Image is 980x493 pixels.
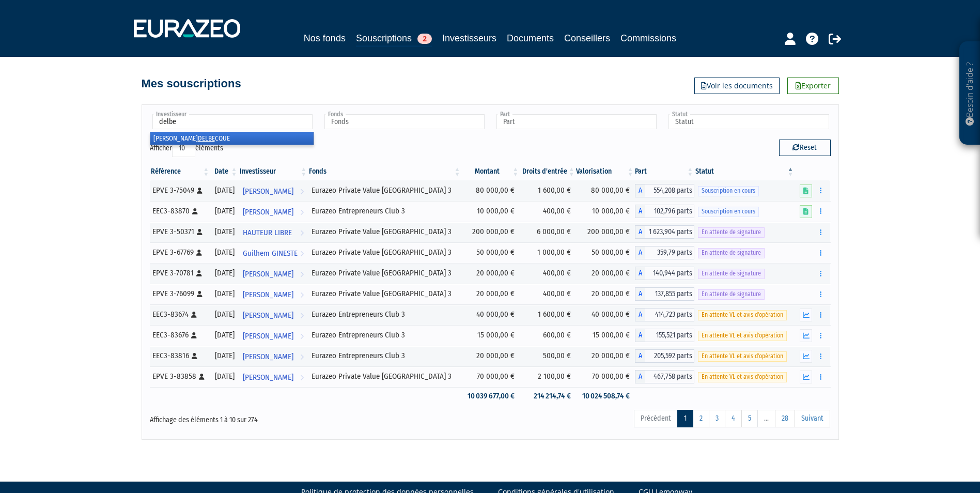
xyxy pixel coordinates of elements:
[462,366,520,387] td: 70 000,00 €
[645,205,695,218] span: 102,796 parts
[199,374,205,380] i: [Français] Personne physique
[243,368,293,387] span: [PERSON_NAME]
[214,247,235,258] div: [DATE]
[300,203,304,222] i: Voir l'investisseur
[964,47,976,140] p: Besoin d'aide ?
[520,304,576,325] td: 1 600,00 €
[677,410,693,427] a: 1
[150,163,211,180] th: Référence : activer pour trier la colonne par ordre croissant
[462,284,520,304] td: 20 000,00 €
[576,325,635,346] td: 15 000,00 €
[698,248,765,258] span: En attente de signature
[192,208,198,214] i: [Français] Personne physique
[214,268,235,279] div: [DATE]
[635,349,645,363] span: A
[693,410,709,427] a: 2
[787,78,839,94] a: Exporter
[243,244,298,263] span: Guilhem GINESTE
[300,265,304,284] i: Voir l'investisseur
[197,188,203,194] i: [Français] Personne physique
[694,163,795,180] th: Statut : activer pour trier la colonne par ordre d&eacute;croissant
[709,410,725,427] a: 3
[152,371,207,382] div: EPVE 3-83858
[239,263,308,284] a: [PERSON_NAME]
[635,163,695,180] th: Part: activer pour trier la colonne par ordre croissant
[300,347,304,366] i: Voir l'investisseur
[576,180,635,201] td: 80 000,00 €
[312,226,458,237] div: Eurazeo Private Value [GEOGRAPHIC_DATA] 3
[795,410,830,427] a: Suivant
[635,225,645,239] span: A
[564,31,610,45] a: Conseillers
[300,182,304,201] i: Voir l'investisseur
[197,229,203,235] i: [Français] Personne physique
[645,246,695,259] span: 359,79 parts
[698,186,759,196] span: Souscription en cours
[243,285,293,304] span: [PERSON_NAME]
[635,184,695,197] div: A - Eurazeo Private Value Europe 3
[152,268,207,279] div: EPVE 3-70781
[239,180,308,201] a: [PERSON_NAME]
[300,306,304,325] i: Voir l'investisseur
[152,185,207,196] div: EPVE 3-75049
[462,222,520,242] td: 200 000,00 €
[239,201,308,222] a: [PERSON_NAME]
[214,226,235,237] div: [DATE]
[304,31,346,45] a: Nos fonds
[152,309,207,320] div: EEC3-83674
[312,185,458,196] div: Eurazeo Private Value [GEOGRAPHIC_DATA] 3
[576,163,635,180] th: Valorisation: activer pour trier la colonne par ordre croissant
[576,366,635,387] td: 70 000,00 €
[698,269,765,279] span: En attente de signature
[779,140,831,156] button: Reset
[312,206,458,217] div: Eurazeo Entrepreneurs Club 3
[150,132,314,145] li: [PERSON_NAME] CQUE
[191,312,197,318] i: [Français] Personne physique
[635,205,645,218] span: A
[150,409,425,425] div: Affichage des éléments 1 à 10 sur 274
[635,267,695,280] div: A - Eurazeo Private Value Europe 3
[243,347,293,366] span: [PERSON_NAME]
[645,349,695,363] span: 205,592 parts
[243,223,292,242] span: HAUTEUR LIBRE
[620,31,676,45] a: Commissions
[462,325,520,346] td: 15 000,00 €
[698,207,759,217] span: Souscription en cours
[192,353,197,359] i: [Français] Personne physique
[243,265,293,284] span: [PERSON_NAME]
[635,287,695,301] div: A - Eurazeo Private Value Europe 3
[576,201,635,222] td: 10 000,00 €
[520,263,576,284] td: 400,00 €
[635,287,645,301] span: A
[576,222,635,242] td: 200 000,00 €
[645,370,695,383] span: 467,758 parts
[150,140,223,157] label: Afficher éléments
[635,349,695,363] div: A - Eurazeo Entrepreneurs Club 3
[645,225,695,239] span: 1 623,904 parts
[775,410,795,427] a: 28
[312,350,458,361] div: Eurazeo Entrepreneurs Club 3
[243,327,293,346] span: [PERSON_NAME]
[698,310,787,320] span: En attente VL et avis d'opération
[239,222,308,242] a: HAUTEUR LIBRE
[645,184,695,197] span: 554,208 parts
[356,31,432,47] a: Souscriptions2
[635,329,695,342] div: A - Eurazeo Entrepreneurs Club 3
[196,250,202,256] i: [Français] Personne physique
[239,346,308,366] a: [PERSON_NAME]
[214,185,235,196] div: [DATE]
[576,304,635,325] td: 40 000,00 €
[576,242,635,263] td: 50 000,00 €
[520,180,576,201] td: 1 600,00 €
[417,34,432,44] span: 2
[214,309,235,320] div: [DATE]
[520,163,576,180] th: Droits d'entrée: activer pour trier la colonne par ordre croissant
[635,205,695,218] div: A - Eurazeo Entrepreneurs Club 3
[172,140,195,157] select: Afficheréléments
[520,346,576,366] td: 500,00 €
[576,346,635,366] td: 20 000,00 €
[152,330,207,341] div: EEC3-83676
[576,387,635,405] td: 10 024 508,74 €
[152,350,207,361] div: EEC3-83816
[312,247,458,258] div: Eurazeo Private Value [GEOGRAPHIC_DATA] 3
